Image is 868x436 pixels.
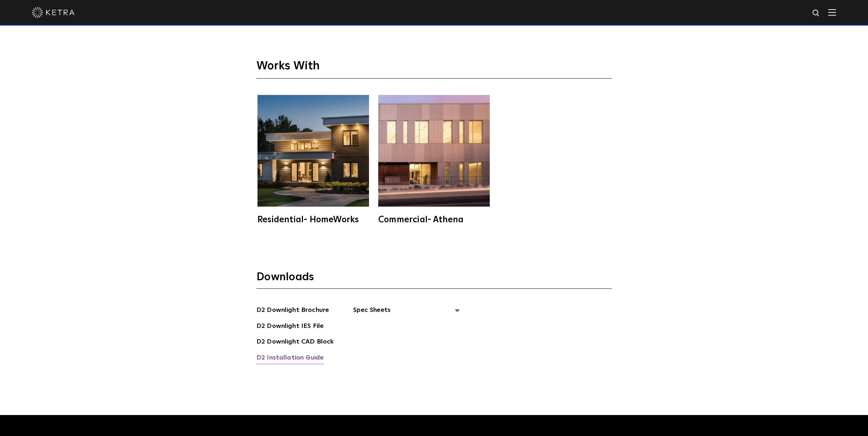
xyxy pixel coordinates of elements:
div: Residential- HomeWorks [257,216,369,224]
span: Spec Sheets [353,305,460,321]
img: ketra-logo-2019-white [32,7,75,18]
img: Hamburger%20Nav.svg [828,9,836,16]
a: D2 Installation Guide [256,353,324,364]
a: D2 Downlight IES File [256,321,324,333]
h3: Works With [256,59,612,79]
a: D2 Downlight CAD Block [256,337,333,348]
img: homeworks_hero [257,95,369,207]
h3: Downloads [256,270,612,289]
div: Commercial- Athena [378,216,490,224]
a: Commercial- Athena [377,95,491,224]
img: athena-square [378,95,490,207]
a: D2 Downlight Brochure [256,305,329,317]
img: search icon [812,9,821,18]
a: Residential- HomeWorks [256,95,370,224]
